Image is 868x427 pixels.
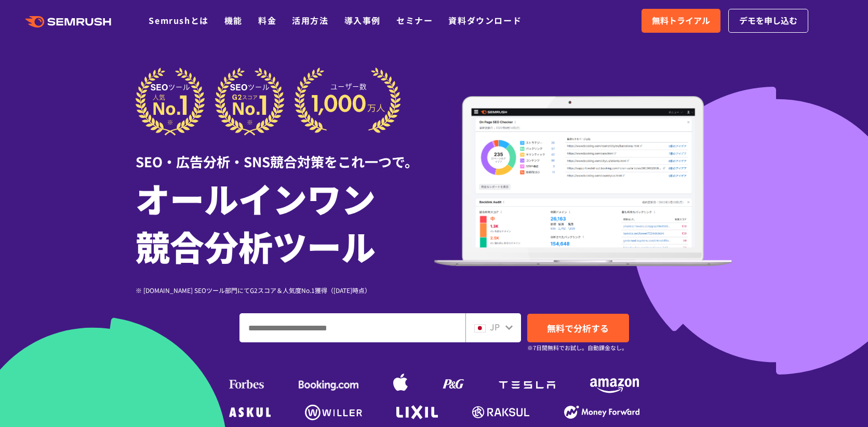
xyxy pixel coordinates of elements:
a: 無料で分析する [527,314,629,342]
a: デモを申し込む [728,9,808,33]
span: 無料で分析する [547,322,609,335]
a: 無料トライアル [642,9,720,33]
span: 無料トライアル [652,14,710,28]
span: JP [490,321,500,333]
a: 導入事例 [344,14,381,26]
a: 料金 [258,14,276,26]
a: 機能 [224,14,243,26]
a: Semrushとは [149,14,208,26]
span: デモを申し込む [739,14,797,28]
input: ドメイン、キーワードまたはURLを入力してください [240,314,465,342]
h1: オールインワン 競合分析ツール [136,174,434,270]
div: SEO・広告分析・SNS競合対策をこれ一つで。 [136,136,434,171]
div: ※ [DOMAIN_NAME] SEOツール部門にてG2スコア＆人気度No.1獲得（[DATE]時点） [136,285,434,295]
a: セミナー [396,14,433,26]
a: 資料ダウンロード [448,14,522,26]
small: ※7日間無料でお試し。自動課金なし。 [527,343,627,353]
a: 活用方法 [292,14,328,26]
